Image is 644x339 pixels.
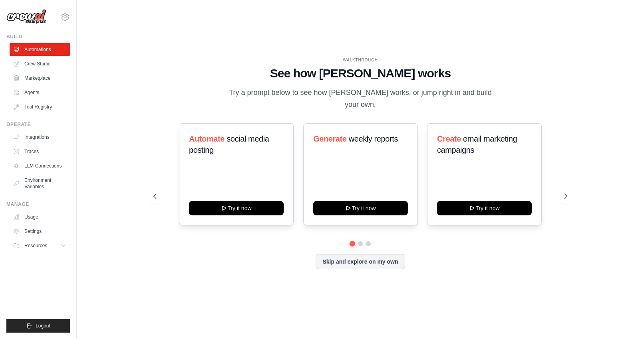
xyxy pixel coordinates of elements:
a: Integrations [10,131,70,144]
iframe: Chat Widget [604,301,644,339]
button: Skip and explore on my own [316,254,405,269]
a: Marketplace [10,72,70,85]
a: LLM Connections [10,160,70,172]
a: Automations [10,43,70,56]
button: Try it now [189,201,284,215]
span: social media posting [189,134,269,154]
span: Generate [313,134,347,143]
button: Logout [6,319,70,333]
button: Try it now [313,201,408,215]
a: Crew Studio [10,57,70,70]
button: Try it now [437,201,532,215]
div: Operate [6,121,70,128]
p: Try a prompt below to see how [PERSON_NAME] works, or jump right in and build your own. [226,87,495,110]
span: Automate [189,134,225,143]
a: Tool Registry [10,101,70,113]
div: Build [6,34,70,40]
span: Logout [36,323,50,329]
a: Traces [10,145,70,158]
a: Environment Variables [10,174,70,193]
div: WALKTHROUGH [153,57,568,63]
a: Usage [10,211,70,223]
a: Settings [10,225,70,238]
a: Agents [10,86,70,99]
span: Resources [24,242,47,249]
h1: See how [PERSON_NAME] works [153,66,568,81]
div: Manage [6,201,70,207]
button: Resources [10,239,70,252]
img: Logo [6,9,46,24]
span: weekly reports [348,134,398,143]
span: Create [437,134,461,143]
span: email marketing campaigns [437,134,517,154]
